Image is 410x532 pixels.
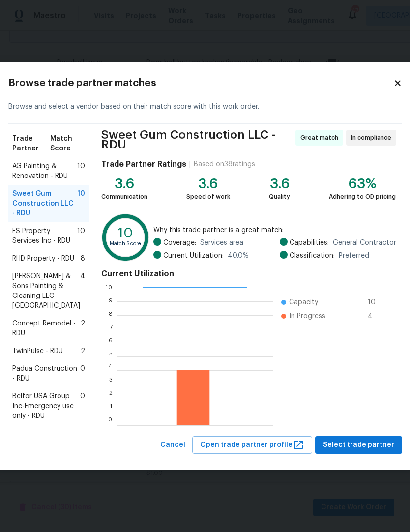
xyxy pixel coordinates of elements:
span: Coverage: [163,238,196,248]
span: Capacity [289,297,318,307]
span: 2 [81,346,85,356]
text: 6 [108,339,112,345]
text: 5 [109,353,112,359]
span: RHD Property - RDU [12,254,74,264]
span: Trade Partner [12,134,51,153]
span: 10 [77,226,85,246]
span: 0 [80,364,85,384]
h2: Browse trade partner matches [8,78,393,88]
text: 2 [109,394,112,400]
div: 63% [329,179,396,189]
span: General Contractor [333,238,396,248]
span: FS Property Services Inc - RDU [12,226,77,246]
span: Open trade partner profile [200,439,304,451]
h4: Current Utilization [101,269,396,279]
span: 10 [77,161,85,181]
span: 2 [81,319,85,338]
div: | [186,159,194,169]
span: Preferred [339,251,369,261]
span: Services area [200,238,243,248]
span: Belfor USA Group Inc-Emergency use only - RDU [12,391,80,421]
span: 40.0 % [228,251,249,261]
div: 3.6 [186,179,230,189]
span: Why this trade partner is a great match: [153,225,396,235]
span: Classification: [290,251,335,261]
button: Cancel [156,436,189,454]
span: 8 [81,254,85,264]
span: [PERSON_NAME] & Sons Painting & Cleaning LLC - [GEOGRAPHIC_DATA] [12,271,80,311]
text: 10 [105,284,112,290]
span: Current Utilization: [163,251,224,261]
text: 8 [108,312,112,318]
span: 4 [368,311,383,321]
button: Open trade partner profile [192,436,312,454]
span: AG Painting & Renovation - RDU [12,161,77,181]
span: Concept Remodel - RDU [12,319,81,338]
text: 1 [110,408,112,414]
div: Communication [101,192,147,202]
h4: Trade Partner Ratings [101,159,186,169]
span: Great match [300,133,342,143]
text: Match Score [109,241,141,247]
span: In Progress [289,311,325,321]
span: 10 [77,189,85,218]
span: In compliance [351,133,395,143]
span: TwinPulse - RDU [12,346,63,356]
div: 3.6 [269,179,290,189]
div: Quality [269,192,290,202]
text: 4 [108,367,112,373]
text: 10 [118,227,133,240]
span: 0 [80,391,85,421]
span: Capabilities: [290,238,329,248]
span: Sweet Gum Construction LLC - RDU [12,189,77,218]
div: 3.6 [101,179,147,189]
text: 7 [109,325,112,331]
text: 0 [108,422,112,428]
text: 3 [109,381,112,386]
div: Browse and select a vendor based on their match score with this work order. [8,90,402,124]
span: Match Score [50,134,85,153]
span: 10 [368,297,383,307]
span: Select trade partner [323,439,394,451]
div: Speed of work [186,192,230,202]
text: 9 [108,298,112,304]
div: Based on 38 ratings [194,159,255,169]
span: Padua Construction - RDU [12,364,80,384]
div: Adhering to OD pricing [329,192,396,202]
span: Cancel [160,439,185,451]
span: 4 [80,271,85,311]
button: Select trade partner [315,436,402,454]
span: Sweet Gum Construction LLC - RDU [101,130,293,149]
